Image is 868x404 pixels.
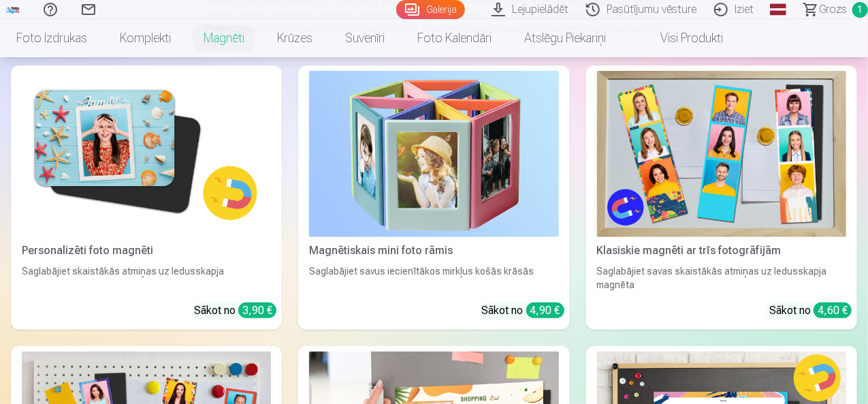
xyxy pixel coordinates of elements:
[852,2,868,18] span: 1
[261,19,329,57] a: Krūzes
[238,302,276,318] div: 3,90 €
[329,19,401,57] a: Suvenīri
[16,264,276,292] div: Saglabājiet skaistākās atmiņas uz ledusskapja
[22,71,271,237] img: Personalizēti foto magnēti
[103,19,187,57] a: Komplekti
[304,264,564,292] div: Saglabājiet savus iecienītākos mirkļus košās krāsās
[592,243,852,259] div: Klasiskie magnēti ar trīs fotogrāfijām
[187,19,261,57] a: Magnēti
[586,65,857,330] a: Klasiskie magnēti ar trīs fotogrāfijāmKlasiskie magnēti ar trīs fotogrāfijāmSaglabājiet savas ska...
[194,302,276,319] div: Sākot no
[592,264,852,292] div: Saglabājiet savas skaistākās atmiņas uz ledusskapja magnēta
[401,19,508,57] a: Foto kalendāri
[11,65,282,330] a: Personalizēti foto magnētiPersonalizēti foto magnētiSaglabājiet skaistākās atmiņas uz ledusskapja...
[526,302,564,318] div: 4,90 €
[769,302,852,319] div: Sākot no
[508,19,622,57] a: Atslēgu piekariņi
[5,5,20,14] img: /fa1
[819,1,847,18] span: Grozs
[309,71,558,237] img: Magnētiskais mini foto rāmis
[482,302,564,319] div: Sākot no
[16,243,276,259] div: Personalizēti foto magnēti
[622,19,739,57] a: Visi produkti
[304,243,564,259] div: Magnētiskais mini foto rāmis
[597,71,846,237] img: Klasiskie magnēti ar trīs fotogrāfijām
[814,302,852,318] div: 4,60 €
[298,65,569,330] a: Magnētiskais mini foto rāmisMagnētiskais mini foto rāmisSaglabājiet savus iecienītākos mirkļus ko...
